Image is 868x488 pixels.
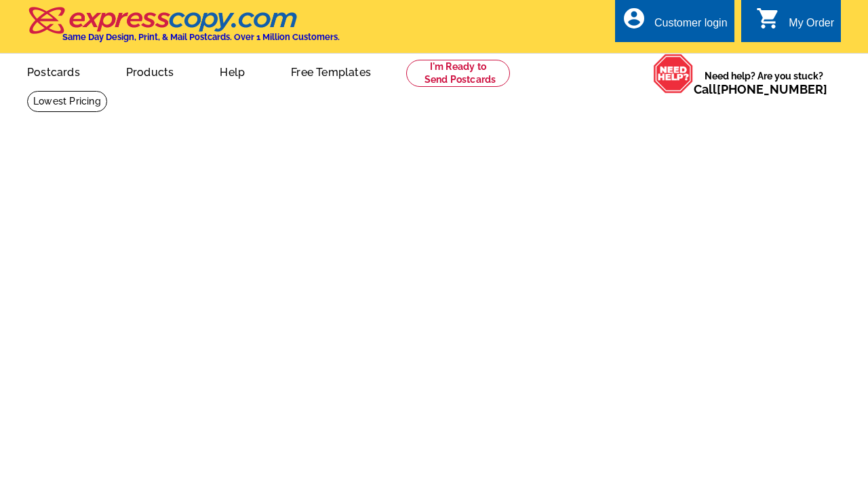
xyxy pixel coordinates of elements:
a: Products [104,55,196,87]
a: Same Day Design, Print, & Mail Postcards. Over 1 Million Customers. [27,16,340,42]
i: account_circle [622,6,646,31]
div: Customer login [654,17,728,36]
a: shopping_cart My Order [756,15,834,32]
span: Need help? Are you stuck? [694,69,834,96]
img: help [653,54,694,94]
div: My Order [789,17,834,36]
a: [PHONE_NUMBER] [717,82,827,96]
a: Postcards [5,55,102,87]
a: Help [198,55,267,87]
a: account_circle Customer login [622,15,728,32]
a: Free Templates [269,55,393,87]
i: shopping_cart [756,6,781,31]
h4: Same Day Design, Print, & Mail Postcards. Over 1 Million Customers. [62,32,340,42]
span: Call [694,82,827,96]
